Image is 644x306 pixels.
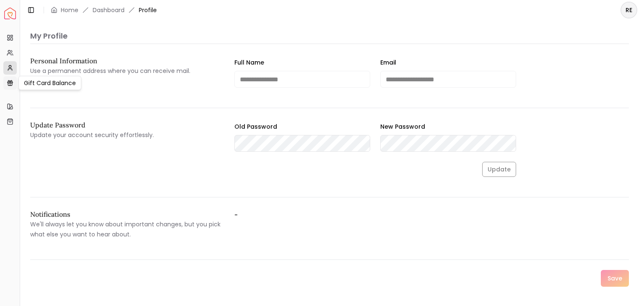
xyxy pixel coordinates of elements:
button: RE [621,2,637,18]
p: Use a permanent address where you can receive mail. [30,66,221,76]
label: Full Name [234,58,264,67]
label: - [234,211,425,239]
p: We'll always let you know about important changes, but you pick what else you want to hear about. [30,219,221,239]
div: Gift Card Balance [18,76,81,90]
a: Dashboard [93,6,125,14]
h2: Personal Information [30,57,221,64]
label: New Password [380,122,425,131]
nav: breadcrumb [51,6,157,14]
label: Email [380,58,396,67]
a: Spacejoy [4,8,16,19]
label: Old Password [234,122,277,131]
h2: Notifications [30,211,221,218]
a: Home [61,6,78,14]
h2: Update Password [30,122,221,128]
img: Spacejoy Logo [4,8,16,19]
p: My Profile [30,30,629,42]
p: Update your account security effortlessly. [30,130,221,140]
span: Profile [139,6,157,14]
span: RE [621,3,636,18]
